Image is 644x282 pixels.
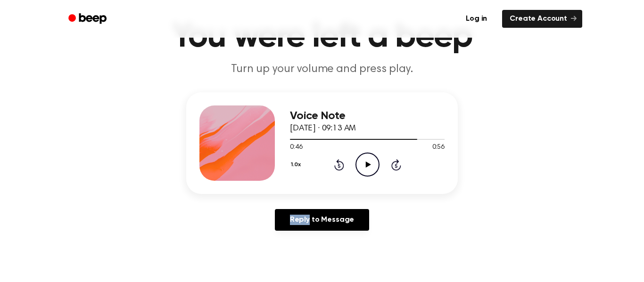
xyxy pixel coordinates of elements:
p: Turn up your volume and press play. [141,62,503,77]
a: Beep [62,10,115,28]
span: 0:56 [432,143,445,153]
button: 1.0x [290,157,304,173]
a: Log in [456,8,496,30]
span: [DATE] · 09:13 AM [290,124,356,133]
a: Create Account [502,10,582,28]
a: Reply to Message [275,209,369,231]
h3: Voice Note [290,110,445,122]
span: 0:46 [290,143,302,153]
